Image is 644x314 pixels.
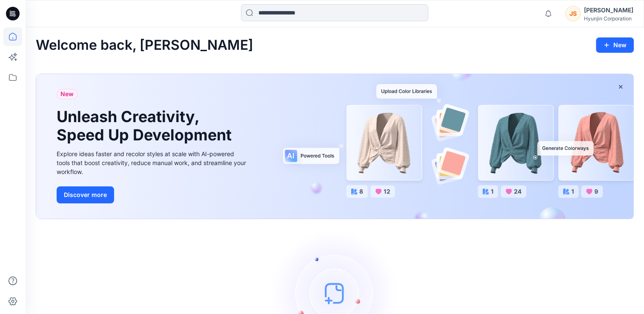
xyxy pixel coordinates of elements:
div: Explore ideas faster and recolor styles at scale with AI-powered tools that boost creativity, red... [57,149,248,176]
div: Hyunjin Corporation [584,15,633,22]
button: Discover more [57,186,114,203]
span: New [60,89,74,99]
h1: Unleash Creativity, Speed Up Development [57,108,235,144]
h2: Welcome back, [PERSON_NAME] [36,37,253,53]
a: Discover more [57,186,248,203]
div: JS [565,6,581,21]
button: New [596,37,634,53]
div: [PERSON_NAME] [584,5,633,15]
